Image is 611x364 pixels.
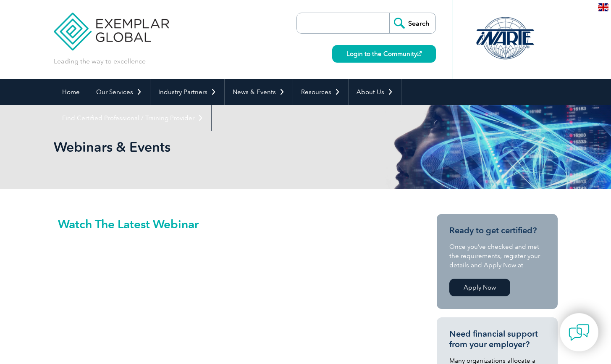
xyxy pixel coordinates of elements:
[449,242,545,270] p: Once you’ve checked and met the requirements, register your details and Apply Now at
[449,279,510,296] a: Apply Now
[332,45,436,63] a: Login to the Community
[598,3,608,11] img: en
[54,139,376,155] h1: Webinars & Events
[150,79,224,105] a: Industry Partners
[417,51,422,56] img: open_square.png
[58,218,402,230] h2: Watch The Latest Webinar
[449,329,545,350] h3: Need financial support from your employer?
[54,79,88,105] a: Home
[569,322,590,343] img: contact-chat.png
[225,79,293,105] a: News & Events
[293,79,348,105] a: Resources
[54,105,211,131] a: Find Certified Professional / Training Provider
[389,13,435,33] input: Search
[54,57,146,66] p: Leading the way to excellence
[88,79,150,105] a: Our Services
[349,79,401,105] a: About Us
[449,225,545,236] h3: Ready to get certified?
